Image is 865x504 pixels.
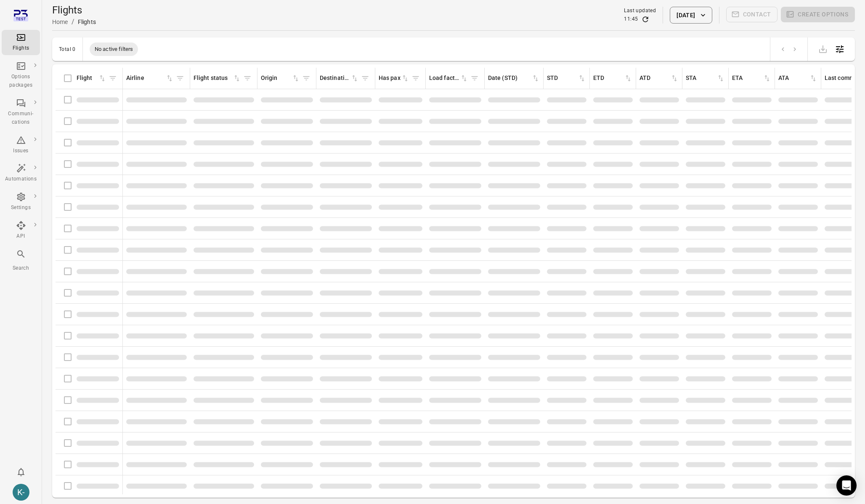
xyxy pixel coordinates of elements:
[13,464,29,480] button: Notifications
[670,7,712,24] button: [DATE]
[359,72,371,85] span: Filter by destination
[261,74,300,83] div: Sort by origin in ascending order
[781,7,855,24] span: Please make a selection to create an option package
[624,15,638,24] div: 11:45
[639,74,679,83] div: Sort by ATD in ascending order
[831,41,848,58] button: Open table configuration
[320,74,359,83] div: Sort by destination in ascending order
[624,7,656,15] div: Last updated
[379,74,409,83] div: Sort by has pax in ascending order
[5,73,37,90] div: Options packages
[726,7,778,24] span: Please make a selection to create communications
[488,74,540,83] div: Sort by date (STD) in ascending order
[5,204,37,212] div: Settings
[641,15,650,24] button: Refresh data
[2,30,40,55] a: Flights
[9,480,33,504] button: Kristinn - avilabs
[5,147,37,155] div: Issues
[5,264,37,273] div: Search
[126,74,174,83] div: Sort by airline in ascending order
[52,19,68,25] a: Home
[72,17,74,27] li: /
[5,175,37,183] div: Automations
[2,218,40,243] a: API
[78,18,96,26] div: Flights
[409,72,422,85] span: Filter by has pax
[5,110,37,127] div: Communi-cations
[778,74,817,83] div: Sort by ATA in ascending order
[77,74,106,83] div: Sort by flight in ascending order
[2,247,40,275] button: Search
[174,72,186,85] span: Filter by airline
[5,232,37,241] div: API
[836,475,857,496] div: Open Intercom Messenger
[468,72,481,85] span: Filter by load factor
[777,44,801,55] nav: pagination navigation
[5,44,37,53] div: Flights
[2,189,40,215] a: Settings
[13,484,29,501] div: K-
[593,74,632,83] div: Sort by ETD in ascending order
[2,161,40,186] a: Automations
[194,74,241,83] div: Sort by flight status in ascending order
[429,74,468,83] div: Sort by load factor in ascending order
[2,58,40,92] a: Options packages
[815,45,831,53] span: Please make a selection to export
[52,3,96,17] h1: Flights
[241,72,254,85] span: Filter by flight status
[2,95,40,129] a: Communi-cations
[2,133,40,158] a: Issues
[300,72,313,85] span: Filter by origin
[686,74,725,83] div: Sort by STA in ascending order
[59,46,76,52] div: Total 0
[732,74,771,83] div: Sort by ETA in ascending order
[547,74,586,83] div: Sort by STD in ascending order
[52,17,96,27] nav: Breadcrumbs
[106,72,119,85] span: Filter by flight
[90,45,138,53] span: No active filters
